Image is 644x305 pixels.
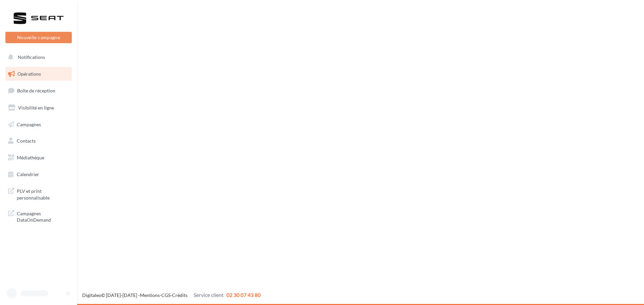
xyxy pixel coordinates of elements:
[4,101,73,115] a: Visibilité en ligne
[82,292,261,298] span: © [DATE]-[DATE] - - -
[4,83,73,98] a: Boîte de réception
[4,151,73,165] a: Médiathèque
[18,105,54,110] span: Visibilité en ligne
[194,292,224,298] span: Service client
[17,71,41,77] span: Opérations
[172,292,187,298] a: Crédits
[140,292,160,298] a: Mentions
[4,134,73,148] a: Contacts
[4,184,73,204] a: PLV et print personnalisable
[4,118,73,132] a: Campagnes
[17,209,69,223] span: Campagnes DataOnDemand
[17,171,39,177] span: Calendrier
[161,292,170,298] a: CGS
[17,121,41,127] span: Campagnes
[5,32,72,43] button: Nouvelle campagne
[226,292,261,298] span: 02 30 07 43 80
[17,138,36,144] span: Contacts
[4,67,73,81] a: Opérations
[4,50,70,64] button: Notifications
[17,186,69,201] span: PLV et print personnalisable
[17,88,55,93] span: Boîte de réception
[4,167,73,181] a: Calendrier
[18,54,45,60] span: Notifications
[82,292,101,298] a: Digitaleo
[4,206,73,226] a: Campagnes DataOnDemand
[17,155,44,160] span: Médiathèque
